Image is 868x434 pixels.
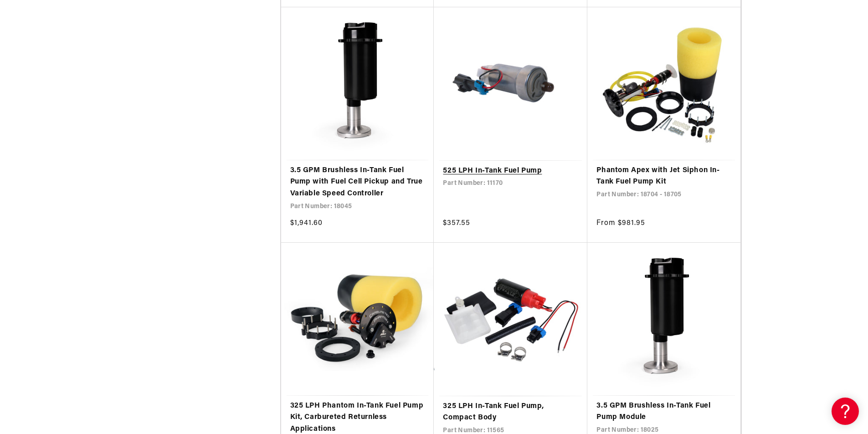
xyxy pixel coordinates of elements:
[290,165,425,200] a: 3.5 GPM Brushless In-Tank Fuel Pump with Fuel Cell Pickup and True Variable Speed Controller
[596,165,731,188] a: Phantom Apex with Jet Siphon In-Tank Fuel Pump Kit
[443,401,578,424] a: 325 LPH In-Tank Fuel Pump, Compact Body
[596,400,731,424] a: 3.5 GPM Brushless In-Tank Fuel Pump Module
[443,165,578,177] a: 525 LPH In-Tank Fuel Pump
